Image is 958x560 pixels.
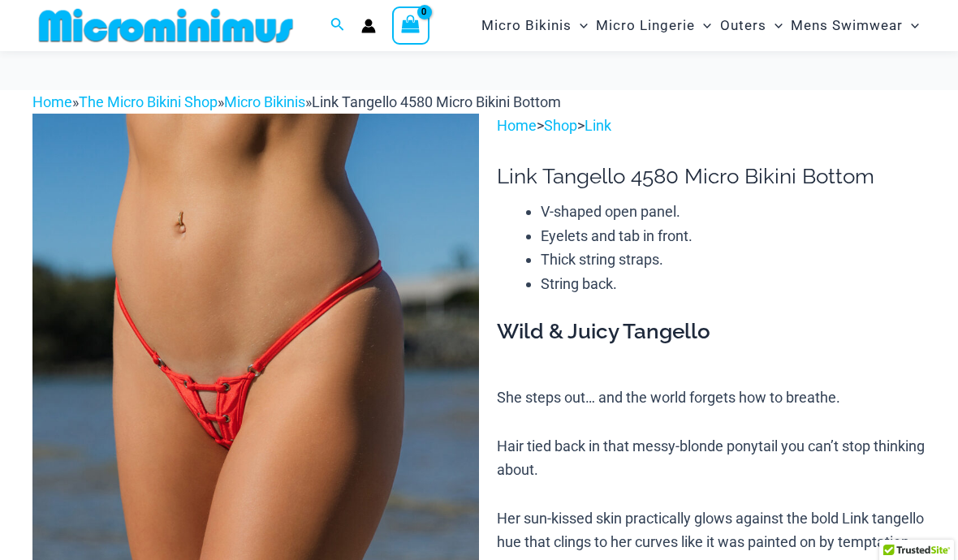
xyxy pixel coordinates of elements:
span: Menu Toggle [766,5,783,46]
span: Micro Bikinis [481,5,572,46]
a: Home [497,117,537,134]
img: MM SHOP LOGO FLAT [32,7,300,44]
a: Micro LingerieMenu ToggleMenu Toggle [592,5,715,46]
a: OutersMenu ToggleMenu Toggle [716,5,787,46]
a: Search icon link [330,15,345,36]
h3: Wild & Juicy Tangello [497,318,926,346]
span: Outers [720,5,766,46]
a: Micro BikinisMenu ToggleMenu Toggle [477,5,592,46]
a: Link [585,117,611,134]
li: Thick string straps. [541,248,926,272]
li: Eyelets and tab in front. [541,224,926,248]
a: View Shopping Cart, empty [392,6,429,44]
span: Menu Toggle [903,5,919,46]
span: Menu Toggle [695,5,711,46]
a: Home [32,93,72,110]
span: » » » [32,93,561,110]
li: String back. [541,272,926,296]
span: Menu Toggle [572,5,588,46]
a: The Micro Bikini Shop [79,93,218,110]
span: Link Tangello 4580 Micro Bikini Bottom [312,93,561,110]
a: Shop [544,117,577,134]
span: Mens Swimwear [791,5,903,46]
h1: Link Tangello 4580 Micro Bikini Bottom [497,164,926,189]
span: Micro Lingerie [596,5,695,46]
li: V-shaped open panel. [541,200,926,224]
a: Micro Bikinis [224,93,305,110]
nav: Site Navigation [475,2,926,49]
a: Account icon link [361,19,376,33]
a: Mens SwimwearMenu ToggleMenu Toggle [787,5,923,46]
p: > > [497,114,926,138]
